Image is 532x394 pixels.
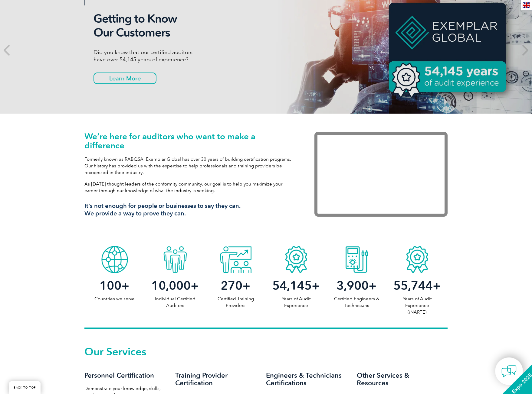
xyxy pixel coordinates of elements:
[84,181,296,194] p: As [DATE] thought leaders of the conformity community, our goal is to help you maximize your care...
[175,372,254,387] h3: Training Provider Certification
[84,347,448,357] h2: Our Services
[314,132,448,217] iframe: Exemplar Global: Working together to make a difference
[272,278,312,293] span: 54,145
[84,295,145,302] p: Countries we serve
[9,381,41,394] a: BACK TO TOP
[266,281,327,290] h2: +
[145,281,205,290] h2: +
[357,372,435,387] h3: Other Services & Resources
[501,364,517,379] img: contact-chat.png
[327,281,387,290] h2: +
[151,278,191,293] span: 10,000
[221,278,242,293] span: 270
[387,295,448,315] p: Years of Audit Experience (iNARTE)
[84,372,163,379] h3: Personnel Certification
[393,278,433,293] span: 55,744
[94,49,320,63] p: Did you know that our certified auditors have over 54,145 years of experience?
[387,281,448,290] h2: +
[100,278,121,293] span: 100
[327,295,387,309] p: Certified Engineers & Technicians
[523,2,530,8] img: en
[94,12,320,40] h2: Getting to Know Our Customers
[145,295,205,309] p: Individual Certified Auditors
[84,132,296,150] h1: We’re here for auditors who want to make a difference
[84,156,296,176] p: Formerly known as RABQSA, Exemplar Global has over 30 years of building certification programs. O...
[266,295,327,309] p: Years of Audit Experience
[84,202,296,217] h3: It’s not enough for people or businesses to say they can. We provide a way to prove they can.
[84,281,145,290] h2: +
[205,281,266,290] h2: +
[205,295,266,309] p: Certified Training Providers
[266,372,345,387] h3: Engineers & Technicians Certifications
[94,73,156,84] a: Learn More
[337,278,369,293] span: 3,900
